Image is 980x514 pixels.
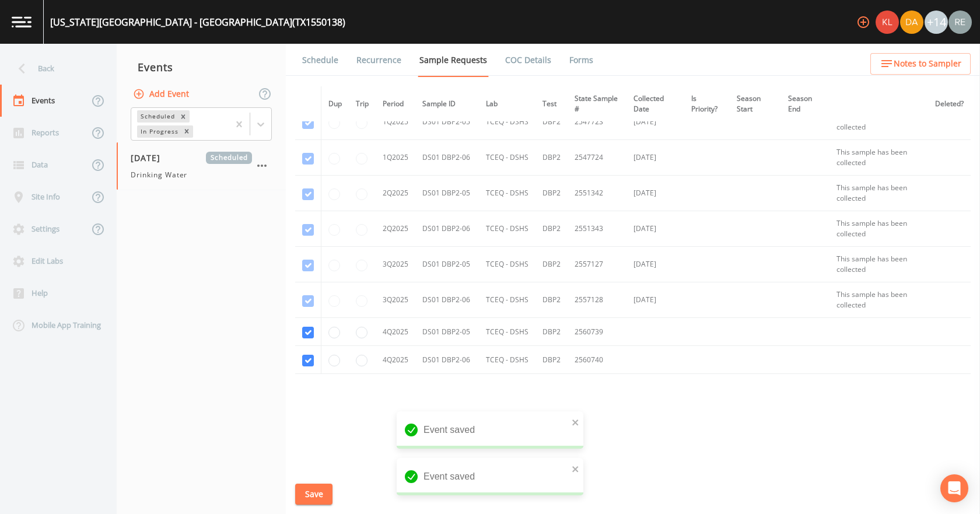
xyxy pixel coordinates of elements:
a: Schedule [300,44,340,76]
td: 3Q2025 [376,247,415,282]
img: logo [12,16,32,27]
td: DS01 DBP2-06 [415,282,479,318]
td: DBP2 [535,140,568,176]
th: Trip [349,86,376,122]
button: Save [295,484,332,505]
td: 2Q2025 [376,211,415,247]
td: 2551342 [568,176,626,211]
div: +14 [925,11,948,34]
div: Events [117,53,286,82]
td: DS01 DBP2-05 [415,176,479,211]
td: 2557128 [568,282,626,318]
td: DS01 DBP2-05 [415,104,479,140]
div: Scheduled [137,110,177,123]
td: This sample has been collected [829,104,928,140]
div: Event saved [397,458,583,495]
td: TCEQ - DSHS [479,318,535,346]
td: 4Q2025 [376,346,415,374]
div: [US_STATE][GEOGRAPHIC_DATA] - [GEOGRAPHIC_DATA] (TX1550138) [50,15,345,29]
td: 2551343 [568,211,626,247]
td: This sample has been collected [829,247,928,282]
img: 9c4450d90d3b8045b2e5fa62e4f92659 [876,11,899,34]
span: Scheduled [206,152,252,164]
a: COC Details [503,44,553,76]
td: TCEQ - DSHS [479,247,535,282]
td: DBP2 [535,104,568,140]
th: Sample ID [415,86,479,122]
button: Add Event [131,83,194,105]
td: [DATE] [626,211,684,247]
button: close [572,415,580,429]
div: Open Intercom Messenger [940,474,968,502]
th: Period [376,86,415,122]
td: 1Q2025 [376,104,415,140]
td: DBP2 [535,346,568,374]
td: DBP2 [535,318,568,346]
th: Deleted? [928,86,971,122]
td: DBP2 [535,282,568,318]
td: 2557127 [568,247,626,282]
td: 1Q2025 [376,140,415,176]
td: DS01 DBP2-06 [415,211,479,247]
td: [DATE] [626,282,684,318]
td: DS01 DBP2-05 [415,247,479,282]
span: [DATE] [131,152,169,164]
td: DBP2 [535,211,568,247]
td: [DATE] [626,140,684,176]
th: Is Priority? [684,86,730,122]
th: Collected Date [626,86,684,122]
th: Season Start [730,86,781,122]
td: 4Q2025 [376,318,415,346]
span: Notes to Sampler [894,57,961,71]
a: Sample Requests [418,44,489,77]
td: DS01 DBP2-06 [415,140,479,176]
div: Event saved [397,411,583,449]
td: This sample has been collected [829,211,928,247]
td: TCEQ - DSHS [479,211,535,247]
img: e720f1e92442e99c2aab0e3b783e6548 [949,11,972,34]
div: Remove In Progress [180,125,193,138]
td: [DATE] [626,247,684,282]
td: This sample has been collected [829,140,928,176]
td: DS01 DBP2-05 [415,318,479,346]
td: [DATE] [626,104,684,140]
td: 3Q2025 [376,282,415,318]
td: TCEQ - DSHS [479,282,535,318]
div: Remove Scheduled [177,110,190,123]
div: Kler Teran [875,11,900,34]
td: TCEQ - DSHS [479,176,535,211]
button: close [572,461,580,475]
div: David Weber [900,11,924,34]
a: Recurrence [355,44,403,76]
td: DBP2 [535,176,568,211]
img: a84961a0472e9debc750dd08a004988d [900,11,923,34]
td: TCEQ - DSHS [479,140,535,176]
td: DBP2 [535,247,568,282]
a: [DATE]ScheduledDrinking Water [117,142,286,190]
td: 2560740 [568,346,626,374]
th: Dup [321,86,349,122]
th: State Sample # [568,86,626,122]
td: This sample has been collected [829,282,928,318]
td: TCEQ - DSHS [479,346,535,374]
td: DS01 DBP2-06 [415,346,479,374]
span: Drinking Water [131,170,187,180]
td: This sample has been collected [829,176,928,211]
td: 2Q2025 [376,176,415,211]
th: Test [535,86,568,122]
td: 2560739 [568,318,626,346]
td: TCEQ - DSHS [479,104,535,140]
td: 2547723 [568,104,626,140]
td: 2547724 [568,140,626,176]
a: Forms [568,44,595,76]
td: [DATE] [626,176,684,211]
th: Season End [781,86,829,122]
div: In Progress [137,125,180,138]
button: Notes to Sampler [870,53,971,75]
th: Lab [479,86,535,122]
